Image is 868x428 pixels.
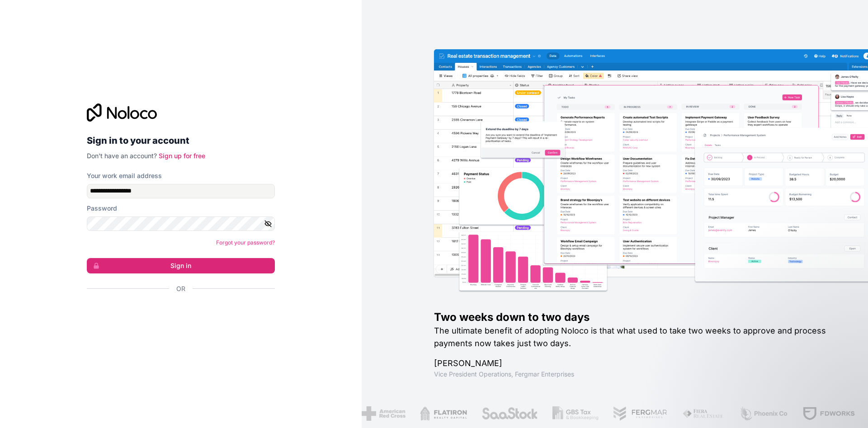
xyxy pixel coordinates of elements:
input: Password [87,216,275,231]
h2: The ultimate benefit of adopting Noloco is that what used to take two weeks to approve and proces... [434,325,839,350]
img: /assets/american-red-cross-BAupjrZR.png [362,406,406,421]
h1: [PERSON_NAME] [434,357,839,370]
h2: Sign in to your account [87,132,275,149]
h1: Vice President Operations , Fergmar Enterprises [434,370,839,379]
iframe: Button na Mag-sign in gamit ang Google [82,303,272,323]
img: /assets/fergmar-CudnrXN5.png [613,406,668,421]
span: Don't have an account? [87,152,157,160]
img: /assets/saastock-C6Zbiodz.png [481,406,538,421]
button: Sign in [87,258,275,273]
label: Your work email address [87,171,162,180]
h1: Two weeks down to two days [434,310,839,325]
label: Password [87,204,117,213]
img: /assets/gbstax-C-GtDUiK.png [552,406,599,421]
a: Forgot your password? [216,239,275,246]
a: Sign up for free [159,152,205,160]
input: Email address [87,184,275,198]
img: /assets/flatiron-C8eUkumj.png [420,406,467,421]
img: /assets/fiera-fwj2N5v4.png [682,406,725,421]
iframe: Intercom notifications message [687,360,868,423]
span: Or [176,284,185,293]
